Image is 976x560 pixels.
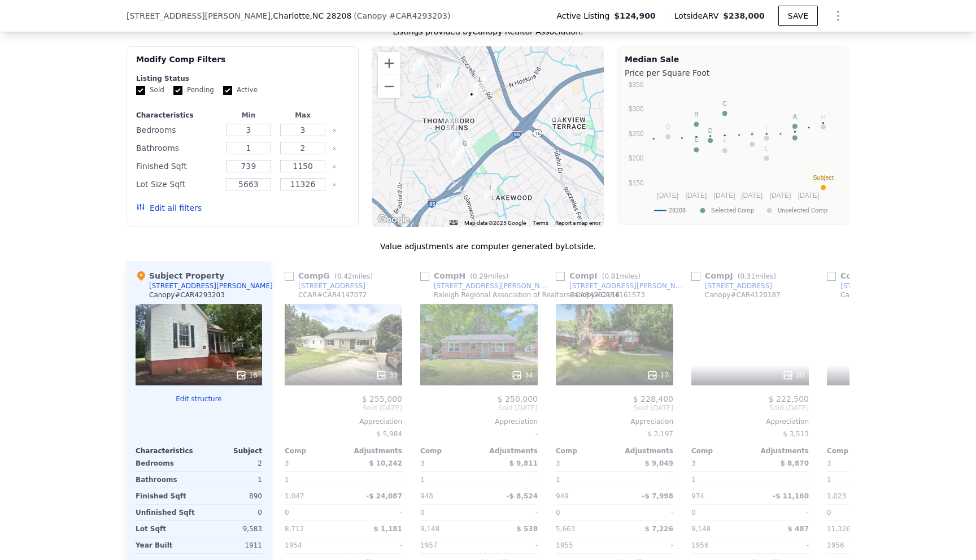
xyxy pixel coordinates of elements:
div: Year Built [136,537,197,553]
div: [STREET_ADDRESS] [705,281,772,290]
input: Pending [173,86,182,95]
div: - [420,426,538,442]
text: D [708,127,713,134]
text: L [765,145,768,152]
div: 4548 Morgan St [437,80,449,99]
div: Bedrooms [136,455,197,471]
div: - [346,505,402,520]
div: Subject Property [136,270,224,281]
span: $ 10,242 [369,459,402,467]
div: Listing Status [136,74,349,83]
button: Clear [332,164,337,169]
div: 4228 Brookway Dr [474,74,486,93]
div: 1954 [285,537,341,553]
div: Finished Sqft [136,488,197,504]
span: Sold [DATE] [420,403,538,413]
div: Comp [691,446,750,455]
div: 647 Reeves Ct [450,134,463,154]
a: Terms [533,220,548,226]
span: -$ 24,087 [366,492,402,500]
div: 9,583 [201,521,262,537]
span: ( miles) [465,272,513,280]
span: Sold [DATE] [691,403,809,413]
span: 3 [691,459,696,467]
span: $ 250,000 [498,394,538,403]
div: Adjustments [750,446,809,455]
button: SAVE [778,6,818,26]
div: [STREET_ADDRESS] [298,281,365,290]
a: [STREET_ADDRESS][PERSON_NAME] [827,281,958,290]
div: Canopy # CAR4151972 [840,290,916,299]
div: Value adjustments are computer generated by Lotside . [127,241,849,252]
div: 34 [511,370,533,381]
div: - [617,505,673,520]
text: F [793,124,797,131]
span: $ 3,513 [783,430,809,438]
div: Comp [285,446,343,455]
div: Adjustments [615,446,673,455]
span: $ 1,181 [374,525,402,533]
span: Canopy [357,11,387,20]
div: Finished Sqft [136,158,219,174]
div: Subject [199,446,262,455]
div: 30 [782,370,804,381]
div: 1956 [691,537,748,553]
div: - [346,537,402,553]
span: 5,663 [556,525,575,533]
div: 1 [285,472,341,488]
div: ( ) [354,10,450,21]
div: Comp I [556,270,645,281]
span: 11,326 [827,525,851,533]
span: Active Listing [556,10,614,21]
span: 948 [420,492,433,500]
div: Characteristics [136,111,219,120]
span: 0 [691,509,696,516]
span: $ 222,500 [769,394,809,403]
div: Bathrooms [136,472,197,488]
span: 0.81 [604,272,620,280]
a: Report a map error [555,220,600,226]
text: [DATE] [714,192,735,199]
div: Canopy # CAR4293203 [149,290,225,299]
span: ( miles) [598,272,645,280]
span: $ 8,870 [781,459,809,467]
span: 8,712 [285,525,304,533]
div: 1956 [827,537,883,553]
svg: A chart. [625,81,842,222]
div: Appreciation [556,417,673,426]
span: 0 [556,509,560,516]
span: Sold [DATE] [827,403,944,413]
div: 4317 Welling Ave [446,119,459,138]
span: Sold [DATE] [285,403,402,413]
label: Sold [136,85,164,95]
button: Clear [332,146,337,151]
input: Sold [136,86,145,95]
text: B [694,111,698,118]
span: $124,900 [614,10,656,21]
div: Adjustments [479,446,538,455]
span: 9,148 [691,525,711,533]
div: 711 Gallagher St [484,182,496,201]
span: -$ 11,160 [773,492,809,500]
text: $250 [629,130,644,138]
span: $ 9,811 [509,459,538,467]
div: 1 [556,472,612,488]
div: 4809 Ridgeley Dr [442,71,455,90]
div: Median Sale [625,54,842,65]
span: 1,023 [827,492,846,500]
div: 890 [201,488,262,504]
div: - [752,537,809,553]
span: 0 [420,509,425,516]
span: 0.31 [740,272,755,280]
div: 33 [376,370,398,381]
button: Clear [332,128,337,133]
text: H [821,114,826,120]
text: $350 [629,81,644,89]
span: 1,047 [285,492,304,500]
input: Active [223,86,232,95]
div: 1 [691,472,748,488]
div: 1 [827,472,883,488]
div: Unfinished Sqft [136,505,197,520]
span: 0.29 [473,272,488,280]
div: [STREET_ADDRESS][PERSON_NAME] [434,281,551,290]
